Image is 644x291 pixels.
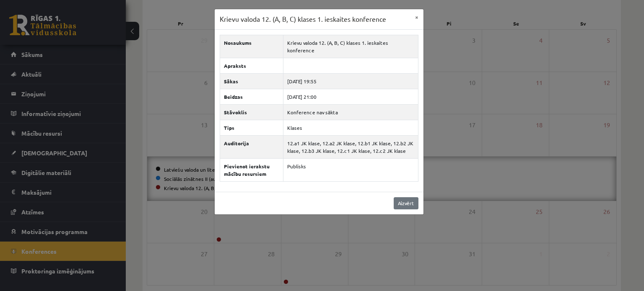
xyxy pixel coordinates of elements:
th: Sākas [220,73,283,89]
td: 12.a1 JK klase, 12.a2 JK klase, 12.b1 JK klase, 12.b2 JK klase, 12.b3 JK klase, 12.c1 JK klase, 1... [283,135,418,158]
button: × [410,9,423,25]
td: Konference nav sākta [283,104,418,120]
td: [DATE] 19:55 [283,73,418,89]
td: Klases [283,120,418,135]
th: Stāvoklis [220,104,283,120]
th: Nosaukums [220,35,283,58]
a: Aizvērt [394,197,418,209]
td: Krievu valoda 12. (A, B, C) klases 1. ieskaites konference [283,35,418,58]
td: Publisks [283,158,418,181]
th: Beidzas [220,89,283,104]
th: Apraksts [220,58,283,73]
td: [DATE] 21:00 [283,89,418,104]
h3: Krievu valoda 12. (A, B, C) klases 1. ieskaites konference [220,14,386,24]
th: Auditorija [220,135,283,158]
th: Pievienot ierakstu mācību resursiem [220,158,283,181]
th: Tips [220,120,283,135]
